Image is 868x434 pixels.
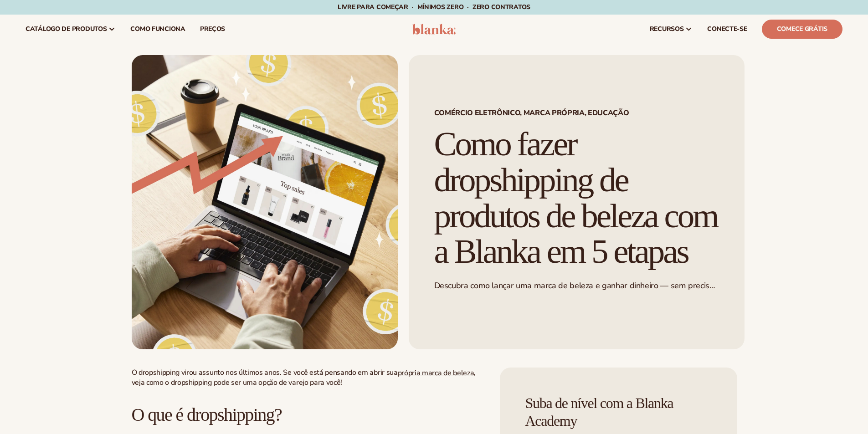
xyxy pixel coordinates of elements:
font: Como funciona [130,25,185,33]
font: Livre para começar [338,3,408,11]
a: catálogo de produtos [18,15,123,44]
a: preços [193,15,232,44]
font: própria marca de beleza [398,368,474,378]
a: Comece grátis [762,20,842,39]
font: O dropshipping virou assunto nos últimos anos. Se você está pensando em abrir sua [132,368,398,378]
font: Como fazer dropshipping de produtos de beleza com a Blanka em 5 etapas [434,125,718,270]
font: preços [200,25,225,33]
font: , veja como o dropshipping pode ser uma opção de varejo para você! [132,368,476,388]
font: Comece grátis [777,25,827,33]
img: Como ganhar dinheiro com comércio eletrônico [132,55,398,349]
font: recursos [650,25,684,33]
font: · [467,3,469,11]
a: Como funciona [123,15,192,44]
img: logotipo [412,24,456,35]
font: Suba de nível com a Blanka Academy [525,395,673,429]
a: CONECTE-SE [700,15,754,44]
font: Mínimos ZERO [417,3,464,11]
font: Comércio eletrônico, marca própria, EDUCAÇÃO [434,108,629,118]
font: catálogo de produtos [26,25,107,33]
font: · [412,3,414,11]
font: O que é dropshipping? [132,404,282,425]
font: CONECTE-SE [707,25,747,33]
a: recursos [642,15,700,44]
font: Descubra como lançar uma marca de beleza e ganhar dinheiro — sem precisar de estoque. [434,280,717,301]
font: ZERO contratos [473,3,530,11]
a: própria marca de beleza [398,367,474,377]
